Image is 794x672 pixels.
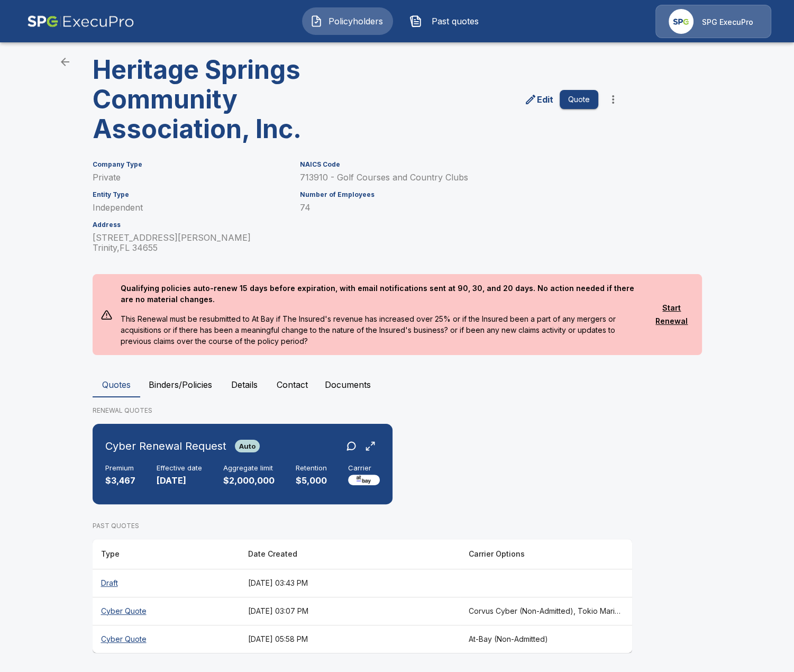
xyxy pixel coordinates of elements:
button: Quote [560,90,598,110]
h3: Heritage Springs Community Association, Inc. [93,55,354,144]
button: Contact [268,372,316,397]
h6: Address [93,221,287,229]
p: Independent [93,203,287,213]
button: Policyholders IconPolicyholders [302,7,393,35]
h6: Premium [105,464,135,473]
p: Private [93,172,287,183]
button: Start Renewal [650,298,693,331]
img: AA Logo [27,5,134,38]
h6: Entity Type [93,191,287,198]
p: This Renewal must be resubmitted to At Bay if The Insured's revenue has increased over 25% or if ... [112,313,650,355]
img: Policyholders Icon [310,15,323,28]
button: Documents [316,372,379,397]
div: policyholder tabs [93,372,702,397]
th: At-Bay (Non-Admitted) [460,625,632,653]
span: Past quotes [426,15,485,28]
h6: Effective date [157,464,202,473]
img: Carrier [348,475,380,485]
button: Binders/Policies [140,372,221,397]
th: Type [93,539,240,569]
p: SPG ExecuPro [702,17,753,28]
h6: Carrier [348,464,380,473]
h6: Company Type [93,161,287,168]
p: $5,000 [296,475,327,487]
img: Past quotes Icon [409,15,422,28]
p: 713910 - Golf Courses and Country Clubs [300,172,598,183]
th: [DATE] 03:43 PM [240,569,460,597]
h6: Number of Employees [300,191,598,198]
th: Draft [93,569,240,597]
h6: Aggregate limit [223,464,275,473]
button: Past quotes IconPast quotes [401,7,492,35]
th: Cyber Quote [93,597,240,625]
th: Corvus Cyber (Non-Admitted), Tokio Marine TMHCC (Non-Admitted), Beazley, Elpha (Non-Admitted) Enh... [460,597,632,625]
h6: NAICS Code [300,161,598,168]
th: Cyber Quote [93,625,240,653]
table: responsive table [93,539,632,653]
h6: Cyber Renewal Request [105,438,226,455]
p: Edit [537,93,553,106]
p: $3,467 [105,475,135,487]
p: $2,000,000 [223,475,275,487]
p: RENEWAL QUOTES [93,406,702,415]
a: back [54,51,76,72]
th: [DATE] 03:07 PM [240,597,460,625]
p: [DATE] [157,475,202,487]
p: [STREET_ADDRESS][PERSON_NAME] Trinity , FL 34655 [93,233,287,253]
p: PAST QUOTES [93,521,632,531]
span: Auto [235,442,260,450]
p: Qualifying policies auto-renew 15 days before expiration, with email notifications sent at 90, 30... [112,274,650,313]
button: Details [221,372,268,397]
h6: Retention [296,464,327,473]
p: 74 [300,203,598,213]
span: Policyholders [327,15,385,28]
a: edit [522,91,555,108]
a: Agency IconSPG ExecuPro [655,5,771,38]
th: Date Created [240,539,460,569]
th: [DATE] 05:58 PM [240,625,460,653]
img: Agency Icon [669,9,693,34]
button: Quotes [93,372,140,397]
th: Carrier Options [460,539,632,569]
button: more [603,89,624,110]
